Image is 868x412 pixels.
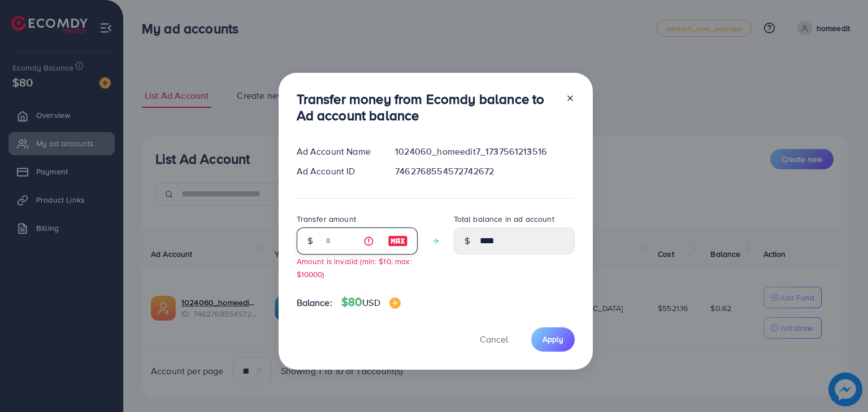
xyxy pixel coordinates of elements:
span: Balance: [297,296,332,309]
h4: $80 [341,295,401,309]
span: Cancel [480,333,508,345]
small: Amount is invalid (min: $10, max: $10000) [297,256,412,279]
div: 7462768554572742672 [386,165,583,178]
span: USD [362,296,380,309]
span: Apply [542,334,563,345]
button: Cancel [466,327,522,352]
img: image [388,234,408,248]
label: Transfer amount [297,213,356,225]
div: 1024060_homeedit7_1737561213516 [386,145,583,158]
h3: Transfer money from Ecomdy balance to Ad account balance [297,91,557,124]
img: image [389,297,401,309]
label: Total balance in ad account [454,213,554,225]
div: Ad Account ID [288,165,387,178]
div: Ad Account Name [288,145,387,158]
button: Apply [531,327,575,352]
